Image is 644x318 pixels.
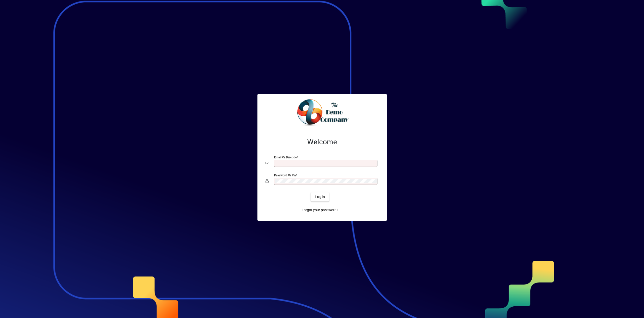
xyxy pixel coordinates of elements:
span: Login [315,194,325,200]
a: Forgot your password? [300,206,340,215]
mat-label: Email or Barcode [274,155,297,159]
mat-label: Password or Pin [274,173,296,177]
h2: Welcome [266,138,379,146]
button: Login [311,192,329,202]
span: Forgot your password? [302,207,338,213]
